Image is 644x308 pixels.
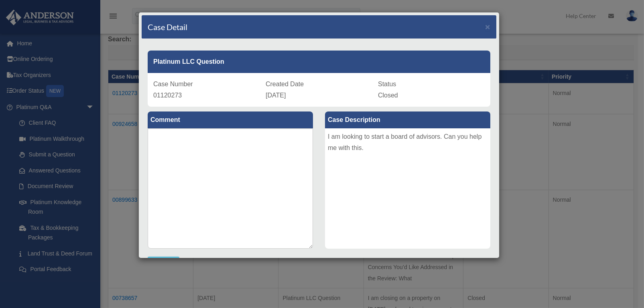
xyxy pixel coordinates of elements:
span: Case Number [153,81,193,87]
label: Case Description [325,111,490,128]
span: Created Date [266,81,304,87]
button: Close [485,22,490,31]
span: Status [378,81,396,87]
span: [DATE] [266,92,286,99]
button: Comment [148,257,179,269]
span: × [485,22,490,31]
div: I am looking to start a board of advisors. Can you help me with this. [325,128,490,249]
div: Platinum LLC Question [148,51,490,73]
span: Closed [378,92,398,99]
label: Comment [148,111,313,128]
h4: Case Detail [148,21,187,32]
span: 01120273 [153,92,182,99]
